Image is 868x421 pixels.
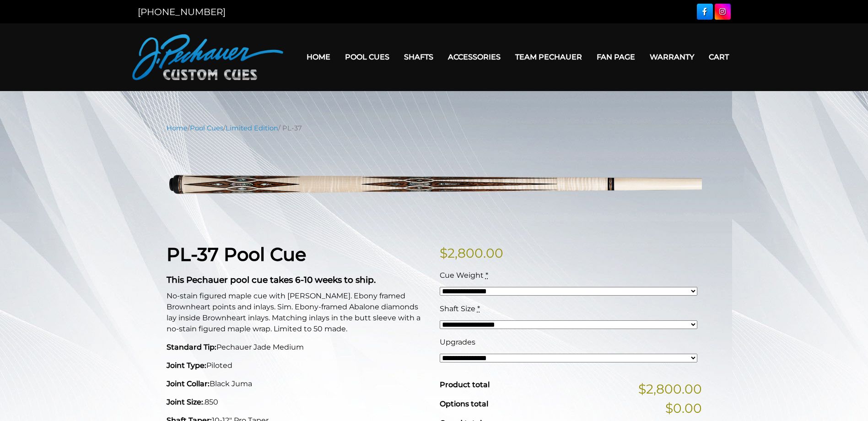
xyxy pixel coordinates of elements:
a: Home [299,45,338,69]
strong: Standard Tip: [167,343,216,351]
strong: This Pechauer pool cue takes 6-10 weeks to ship. [167,275,376,285]
span: Upgrades [440,338,475,346]
span: $2,800.00 [638,379,702,399]
span: $ [440,245,447,261]
a: Warranty [642,45,701,69]
a: Home [167,124,188,132]
span: Cue Weight [440,271,484,280]
a: Team Pechauer [508,45,589,69]
nav: Breadcrumb [167,123,702,133]
a: Pool Cues [190,124,223,132]
strong: Joint Type: [167,361,206,370]
img: Pechauer Custom Cues [132,34,283,80]
bdi: 2,800.00 [440,245,503,261]
p: Black Juma [167,378,429,389]
p: .850 [167,397,429,408]
a: [PHONE_NUMBER] [138,6,226,17]
a: Shafts [397,45,441,69]
abbr: required [477,304,480,313]
strong: Joint Size: [167,398,203,406]
a: Fan Page [589,45,642,69]
a: Pool Cues [338,45,397,69]
strong: Joint Collar: [167,379,210,388]
span: Options total [440,399,488,408]
p: Pechauer Jade Medium [167,342,429,353]
p: No-stain figured maple cue with [PERSON_NAME]. Ebony framed Brownheart points and inlays. Sim. Eb... [167,291,429,335]
span: Product total [440,380,490,389]
a: Cart [701,45,736,69]
a: Accessories [441,45,508,69]
a: Limited Edition [226,124,278,132]
p: Piloted [167,360,429,371]
span: $0.00 [665,399,702,418]
abbr: required [485,271,488,280]
strong: PL-37 Pool Cue [167,243,306,265]
img: pl-37.png [167,140,702,229]
span: Shaft Size [440,304,475,313]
